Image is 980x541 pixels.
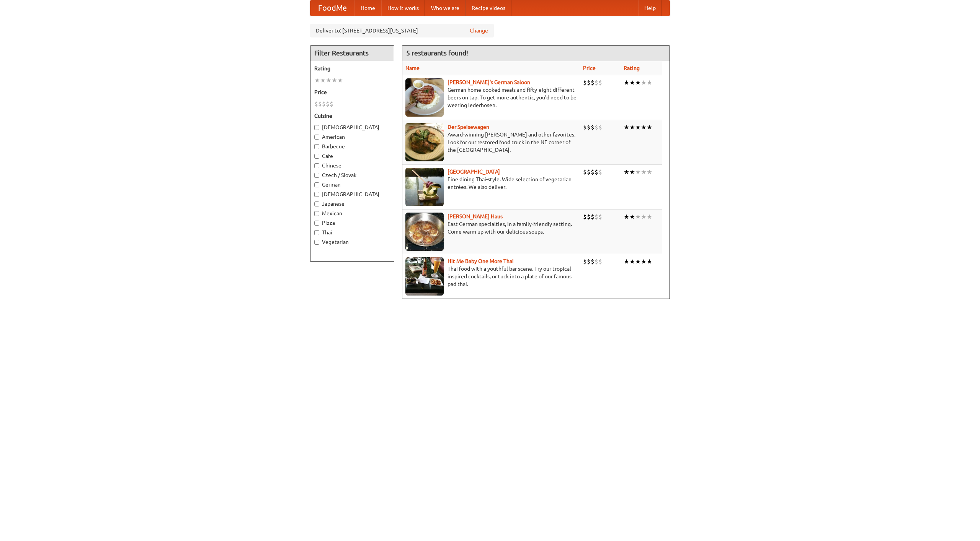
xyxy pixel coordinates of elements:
[629,257,635,266] li: ★
[314,162,390,169] label: Chinese
[314,65,390,72] h5: Rating
[591,78,595,87] li: $
[314,210,390,217] label: Mexican
[318,100,322,108] li: $
[314,125,319,130] input: [DEMOGRAPHIC_DATA]
[405,86,577,109] p: German home-cooked meals and fifty-eight different beers on tap. To get more authentic, you'd nee...
[629,123,635,132] li: ★
[314,192,319,197] input: [DEMOGRAPHIC_DATA]
[635,123,641,132] li: ★
[314,238,390,246] label: Vegetarian
[598,78,602,87] li: $
[583,123,587,132] li: $
[470,27,488,34] a: Change
[381,0,425,16] a: How it works
[595,257,598,266] li: $
[629,78,635,87] li: ★
[598,257,602,266] li: $
[314,152,390,160] label: Cafe
[448,213,503,219] a: [PERSON_NAME] Haus
[635,257,641,266] li: ★
[330,100,333,108] li: $
[641,168,647,176] li: ★
[310,0,354,16] a: FoodMe
[595,213,598,221] li: $
[314,76,320,84] li: ★
[629,213,635,221] li: ★
[314,112,390,120] h5: Cuisine
[591,213,595,221] li: $
[405,257,444,296] img: babythai.jpg
[624,123,629,132] li: ★
[598,213,602,221] li: $
[591,168,595,176] li: $
[405,213,444,251] img: kohlhaus.jpg
[405,131,577,154] p: Award-winning [PERSON_NAME] and other favorites. Look for our restored food truck in the NE corne...
[314,173,319,178] input: Czech / Slovak
[448,79,530,85] a: [PERSON_NAME]'s German Saloon
[583,65,596,71] a: Price
[587,257,591,266] li: $
[326,76,332,84] li: ★
[583,257,587,266] li: $
[595,123,598,132] li: $
[587,168,591,176] li: $
[641,78,647,87] li: ★
[624,213,629,221] li: ★
[332,76,337,84] li: ★
[354,0,381,16] a: Home
[587,123,591,132] li: $
[314,135,319,140] input: American
[405,220,577,236] p: East German specialties, in a family-friendly setting. Come warm up with our delicious soups.
[583,78,587,87] li: $
[314,200,390,208] label: Japanese
[641,123,647,132] li: ★
[583,213,587,221] li: $
[624,65,640,71] a: Rating
[425,0,465,16] a: Who we are
[405,175,577,191] p: Fine dining Thai-style. Wide selection of vegetarian entrées. We also deliver.
[595,78,598,87] li: $
[465,0,511,16] a: Recipe videos
[624,257,629,266] li: ★
[314,240,319,245] input: Vegetarian
[314,88,390,96] h5: Price
[314,211,319,216] input: Mexican
[314,133,390,141] label: American
[448,169,500,175] a: [GEOGRAPHIC_DATA]
[591,257,595,266] li: $
[405,265,577,288] p: Thai food with a youthful bar scene. Try our tropical inspired cocktails, or tuck into a plate of...
[322,100,326,108] li: $
[598,123,602,132] li: $
[310,45,394,61] h4: Filter Restaurants
[314,221,319,226] input: Pizza
[314,181,390,188] label: German
[448,258,514,264] a: Hit Me Baby One More Thai
[598,168,602,176] li: $
[595,168,598,176] li: $
[647,123,652,132] li: ★
[314,163,319,168] input: Chinese
[314,182,319,187] input: German
[405,168,444,206] img: satay.jpg
[314,171,390,179] label: Czech / Slovak
[647,168,652,176] li: ★
[624,78,629,87] li: ★
[647,213,652,221] li: ★
[647,257,652,266] li: ★
[314,123,390,131] label: [DEMOGRAPHIC_DATA]
[314,229,390,236] label: Thai
[583,168,587,176] li: $
[314,190,390,198] label: [DEMOGRAPHIC_DATA]
[635,168,641,176] li: ★
[587,78,591,87] li: $
[591,123,595,132] li: $
[624,168,629,176] li: ★
[641,257,647,266] li: ★
[448,124,489,130] a: Der Speisewagen
[405,123,444,161] img: speisewagen.jpg
[406,49,468,57] ng-pluralize: 5 restaurants found!
[638,0,662,16] a: Help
